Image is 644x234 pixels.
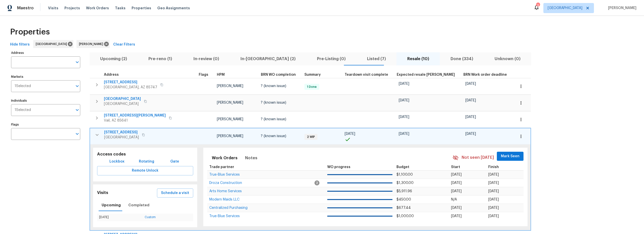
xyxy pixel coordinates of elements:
span: Properties [132,6,151,11]
span: $5,911.96 [396,189,412,193]
button: Mark Seen [497,152,524,161]
span: [DATE] [399,132,409,136]
span: $1,000.00 [396,214,414,218]
button: Hide filters [8,40,32,49]
span: [GEOGRAPHIC_DATA] [104,96,141,101]
span: Listed (7) [359,55,393,62]
span: [DATE] [488,173,499,176]
button: Open [74,59,81,66]
span: Notes [245,154,257,162]
span: N/A [451,198,457,201]
span: [PERSON_NAME] [217,84,243,88]
button: Open [74,83,81,90]
span: Summary [304,73,321,76]
button: Gate [167,157,183,166]
span: Visits [48,6,58,11]
span: [DATE] [465,82,476,86]
a: Centralized Purchasing [209,206,248,209]
span: HPM [217,73,225,76]
span: [GEOGRAPHIC_DATA] [104,135,139,140]
span: Upcoming (2) [93,55,135,62]
span: Projects [64,6,80,11]
span: [PERSON_NAME] [79,42,105,47]
span: [DATE] [399,82,409,86]
label: Individuals [11,99,80,102]
span: Trade partner [209,165,234,169]
span: [GEOGRAPHIC_DATA] [104,101,141,106]
span: True-Blue Services [209,173,240,176]
span: [PERSON_NAME] [606,6,636,11]
span: BRN Work order deadline [463,73,507,76]
span: [STREET_ADDRESS][PERSON_NAME] [104,113,166,118]
span: Not seen [DATE] [462,155,494,161]
div: 3 [536,3,540,8]
span: Centralized Purchasing [209,206,248,210]
span: Completed [128,202,149,208]
span: Lockbox [109,159,125,165]
span: Maestro [17,6,34,11]
span: Done (334) [443,55,481,62]
span: Address [104,73,119,76]
span: [DATE] [451,214,462,218]
span: Droza Construction [209,181,242,185]
span: Pre-reno (1) [141,55,180,62]
span: Tasks [115,6,126,10]
span: Schedule a visit [161,190,189,196]
span: [DATE] [451,206,462,210]
a: Custom [145,216,156,219]
span: [PERSON_NAME] [217,101,243,104]
span: BRN WO completion [261,73,296,76]
span: Gate [169,159,181,165]
span: [DATE] [465,115,476,119]
span: [DATE] [465,132,476,136]
h5: Visits [97,190,108,196]
a: Modern Maids LLC [209,198,239,201]
span: Upcoming [102,202,121,208]
button: Clear Filters [111,40,137,49]
a: True-Blue Services [209,173,240,176]
span: Pre-Listing (0) [309,55,353,62]
span: [DATE] [399,99,409,102]
span: In-review (0) [186,55,227,62]
span: Arts Home Services [209,189,242,193]
span: [GEOGRAPHIC_DATA] [36,42,69,47]
span: [PERSON_NAME] [217,134,243,138]
span: Geo Assignments [157,6,190,11]
span: $450.00 [396,198,411,201]
span: [PERSON_NAME] [217,118,243,121]
span: [GEOGRAPHIC_DATA], AZ 85747 [104,85,157,90]
span: [DATE] [488,181,499,185]
h5: Access codes [97,152,193,157]
a: Droza Construction [209,181,242,184]
button: Remote Unlock [97,166,193,175]
span: 2 WIP [305,135,317,139]
button: Open [74,130,81,137]
span: [DATE] [399,115,409,119]
span: In-[GEOGRAPHIC_DATA] (2) [233,55,303,62]
span: [DATE] [488,189,499,193]
span: $1,100.00 [396,173,413,176]
span: Modern Maids LLC [209,198,239,201]
span: ? (known issue) [261,101,286,104]
button: Schedule a visit [157,188,193,198]
span: Clear Filters [113,42,135,48]
span: 1 Done [305,85,319,89]
button: Lockbox [107,157,127,166]
label: Address [11,51,80,54]
span: 1 Selected [15,108,31,112]
span: Hide filters [10,42,30,48]
button: Open [74,106,81,113]
span: [DATE] [451,173,462,176]
span: True-Blue Services [209,214,240,218]
span: ? (known issue) [261,118,286,121]
span: [DATE] [488,214,499,218]
span: [DATE] [488,198,499,201]
span: $677.44 [396,206,411,210]
div: [GEOGRAPHIC_DATA] [33,40,73,48]
span: [DATE] [465,99,476,102]
button: Rotating [137,157,156,166]
span: [DATE] [451,189,462,193]
span: Resale (10) [399,55,437,62]
span: [DATE] [345,132,355,136]
span: ? (known issue) [261,84,286,88]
